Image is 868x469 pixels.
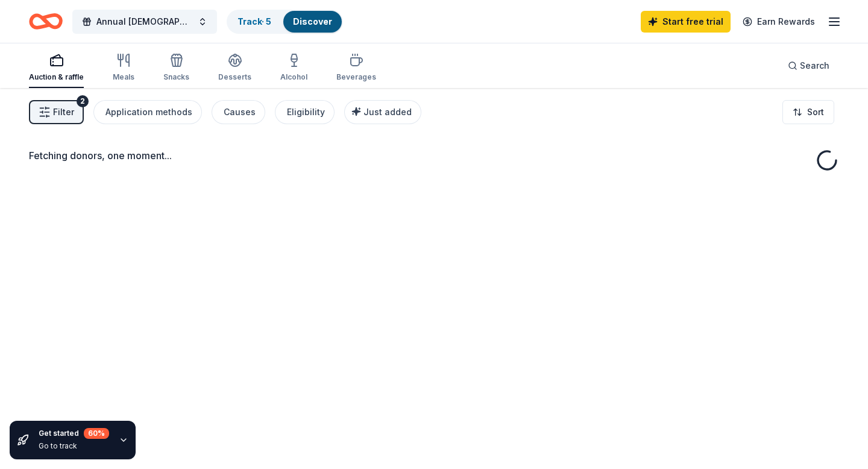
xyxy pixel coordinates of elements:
[275,100,335,124] button: Eligibility
[782,100,834,124] button: Sort
[29,72,84,82] div: Auction & raffle
[39,428,109,439] div: Get started
[113,48,134,88] button: Meals
[39,441,109,451] div: Go to track
[778,54,839,78] button: Search
[29,148,839,163] div: Fetching donors, one moment...
[735,11,822,33] a: Earn Rewards
[53,105,74,119] span: Filter
[93,100,202,124] button: Application methods
[163,48,189,88] button: Snacks
[344,100,421,124] button: Just added
[29,7,63,36] a: Home
[336,72,376,82] div: Beverages
[212,100,265,124] button: Causes
[287,105,325,119] div: Eligibility
[113,72,134,82] div: Meals
[280,72,307,82] div: Alcohol
[29,48,84,88] button: Auction & raffle
[336,48,376,88] button: Beverages
[218,72,251,82] div: Desserts
[237,16,271,27] a: Track· 5
[96,14,193,29] span: Annual [DEMOGRAPHIC_DATA] Night Out
[807,105,824,119] span: Sort
[29,100,84,124] button: Filter2
[227,10,343,34] button: Track· 5Discover
[218,48,251,88] button: Desserts
[224,105,256,119] div: Causes
[293,16,332,27] a: Discover
[280,48,307,88] button: Alcohol
[800,58,829,73] span: Search
[163,72,189,82] div: Snacks
[363,107,412,117] span: Just added
[77,95,89,107] div: 2
[641,11,731,33] a: Start free trial
[72,10,217,34] button: Annual [DEMOGRAPHIC_DATA] Night Out
[105,105,192,119] div: Application methods
[84,428,109,439] div: 60 %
